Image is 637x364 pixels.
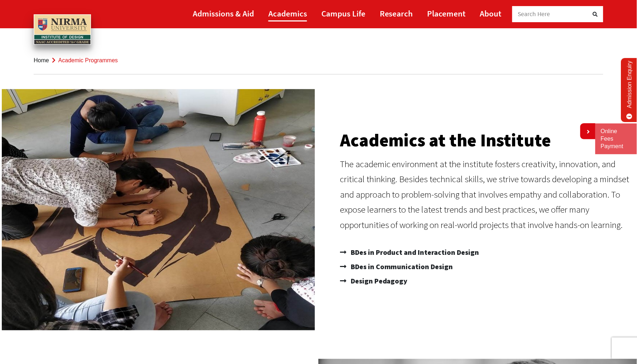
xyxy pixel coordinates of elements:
a: Research [380,5,413,21]
a: Home [34,57,49,63]
a: Online Fees Payment [601,128,632,150]
p: The academic environment at the institute fosters creativity, innovation, and critical thinking. ... [340,156,630,233]
img: main_logo [34,14,91,45]
a: Placement [427,5,466,21]
span: BDes in Product and Interaction Design [349,245,479,259]
span: Academic Programmes [58,57,118,63]
a: Campus Life [321,5,365,21]
span: BDes in Communication Design [349,259,453,274]
img: IMG-20190920-WA0091 [2,89,315,330]
nav: breadcrumb [34,47,603,74]
a: BDes in Product and Interaction Design [340,245,630,259]
a: Design Pedagogy [340,274,630,288]
span: Search Here [518,10,551,18]
span: Design Pedagogy [349,274,408,288]
a: Academics [268,5,307,21]
a: Admissions & Aid [193,5,254,21]
h2: Academics at the Institute [340,131,630,149]
a: About [480,5,502,21]
a: BDes in Communication Design [340,259,630,274]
